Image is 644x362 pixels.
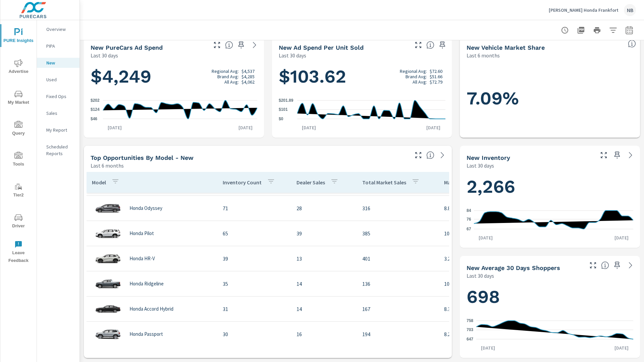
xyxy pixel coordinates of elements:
p: 14 [297,305,352,313]
h1: 7.09% [467,87,633,110]
a: See more details in report [249,40,260,50]
p: [DATE] [422,124,445,131]
h5: Top Opportunities by Model - New [91,154,194,161]
p: All Avg: [224,79,239,85]
p: Regional Avg: [212,69,239,74]
img: glamour [95,248,121,269]
p: 10.29% [444,280,502,288]
a: See more details in report [437,150,448,161]
div: Scheduled Reports [37,142,79,159]
text: 67 [467,227,471,231]
p: 401 [362,255,433,263]
p: Model [92,179,106,186]
h5: New Inventory [467,154,510,161]
img: glamour [95,198,121,218]
p: $51.66 [430,74,442,79]
button: Make Fullscreen [413,150,424,161]
p: 65 [223,229,286,237]
p: $4,062 [241,79,255,85]
p: Brand Avg: [217,74,239,79]
span: Save this to your personalized report [612,260,623,271]
p: 167 [362,305,433,313]
span: Tools [2,152,35,168]
p: Last 30 days [467,162,494,170]
h1: 698 [467,285,633,308]
p: [DATE] [476,345,500,351]
p: [DATE] [234,124,257,131]
div: New [37,58,79,68]
span: A rolling 30 day total of daily Shoppers on the dealership website, averaged over the selected da... [601,261,609,269]
button: Make Fullscreen [212,40,222,50]
text: $0 [279,117,283,121]
span: Query [2,121,35,137]
h1: $103.62 [279,65,445,88]
p: 8.38% [444,305,502,313]
p: 385 [362,229,433,237]
p: 3.24% [444,255,502,263]
img: glamour [95,299,121,319]
p: [DATE] [610,345,633,351]
p: Used [46,76,74,83]
p: Regional Avg: [400,69,427,74]
p: 8.25% [444,330,502,338]
button: Make Fullscreen [598,150,609,161]
p: 194 [362,330,433,338]
text: 76 [467,217,471,222]
p: 10.13% [444,229,502,237]
span: My Market [2,90,35,106]
p: My Report [46,127,74,133]
p: 39 [223,255,286,263]
p: Honda Ridgeline [129,281,164,287]
text: 647 [467,337,473,342]
p: 14 [297,280,352,288]
div: My Report [37,125,79,135]
text: $201.89 [279,98,293,103]
img: glamour [95,324,121,344]
p: Dealer Sales [297,179,325,186]
div: PIPA [37,41,79,51]
span: Tier2 [2,183,35,199]
p: Inventory Count [223,179,262,186]
span: Find the biggest opportunities within your model lineup by seeing how each model is selling in yo... [426,151,434,159]
p: [DATE] [474,234,497,241]
p: $4,285 [241,74,255,79]
p: Honda Passport [129,331,163,337]
text: $202 [91,98,100,103]
p: Brand Avg: [406,74,427,79]
p: Total Market Sales [362,179,406,186]
p: All Avg: [413,79,427,85]
p: Honda Accord Hybrid [129,306,173,312]
text: 758 [467,318,473,323]
p: Last 6 months [467,51,500,59]
p: 16 [297,330,352,338]
p: $4,537 [241,69,255,74]
h1: 2,266 [467,175,633,198]
p: $72.79 [430,79,442,85]
p: [DATE] [103,124,126,131]
p: Last 30 days [467,272,494,280]
p: PIPA [46,43,74,49]
span: Total cost of media for all PureCars channels for the selected dealership group over the selected... [225,41,233,49]
div: Used [37,75,79,85]
p: Sales [46,110,74,117]
p: Scheduled Reports [46,143,74,157]
p: Honda Odyssey [129,205,162,211]
p: [DATE] [610,234,633,241]
span: Average cost of advertising per each vehicle sold at the dealer over the selected date range. The... [426,41,434,49]
img: glamour [95,274,121,294]
div: nav menu [0,20,37,267]
span: Save this to your personalized report [612,150,623,161]
p: Last 30 days [279,51,306,59]
img: glamour [95,223,121,243]
p: $72.60 [430,69,442,74]
button: Print Report [590,24,604,37]
span: Dealer Sales within ZipCode / Total Market Sales. [Market = within dealer PMA (or 60 miles if no ... [628,40,636,48]
h5: New Vehicle Market Share [467,44,545,51]
p: [PERSON_NAME] Honda Frankfort [549,7,619,13]
p: Market Share [444,179,475,186]
p: 13 [297,255,352,263]
p: Overview [46,26,74,33]
p: 28 [297,204,352,212]
button: Make Fullscreen [413,40,424,50]
p: Last 30 days [91,51,118,59]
